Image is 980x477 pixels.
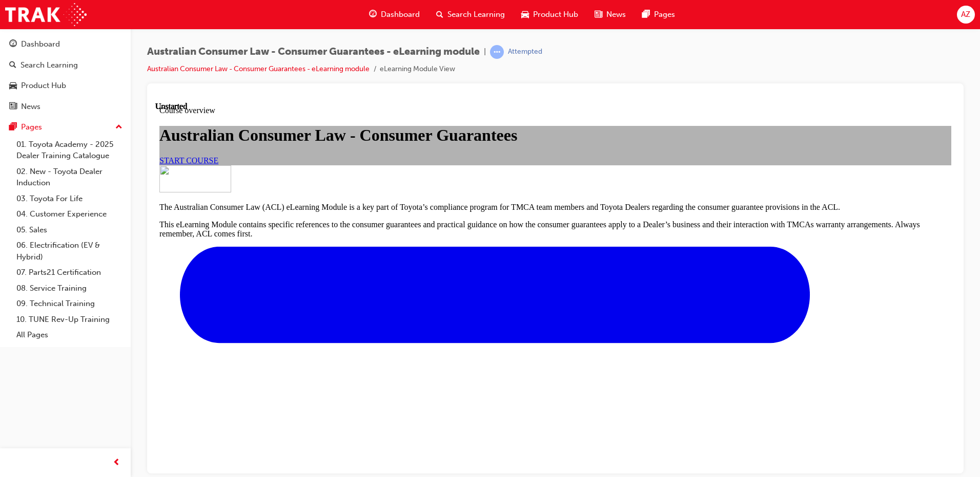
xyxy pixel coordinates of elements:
[4,24,796,43] h1: Australian Consumer Law - Consumer Guarantees
[115,121,122,134] span: up-icon
[5,3,87,26] img: Trak
[957,6,975,24] button: AZ
[12,280,127,296] a: 08. Service Training
[12,237,127,265] a: 06. Electrification (EV & Hybrid)
[4,118,127,137] button: Pages
[4,4,60,13] span: Course overview
[21,101,40,113] div: News
[9,40,17,49] span: guage-icon
[586,4,634,25] a: news-iconNews
[533,9,578,20] span: Product Hub
[9,61,16,70] span: search-icon
[436,8,443,21] span: search-icon
[147,64,370,73] a: Australian Consumer Law - Consumer Guarantees - eLearning module
[9,123,17,132] span: pages-icon
[21,38,60,50] div: Dashboard
[4,35,127,54] a: Dashboard
[606,9,626,20] span: News
[21,59,78,71] div: Search Learning
[961,9,970,20] span: AZ
[9,102,17,112] span: news-icon
[12,206,127,222] a: 04. Customer Experience
[147,46,480,58] span: Australian Consumer Law - Consumer Guarantees - eLearning module
[4,33,127,118] button: DashboardSearch LearningProduct HubNews
[4,118,796,137] p: This eLearning Module contains specific references to the consumer guarantees and practical guida...
[4,101,796,110] p: The Australian Consumer Law (ACL) eLearning Module is a key part of Toyota’s compliance program f...
[654,9,675,20] span: Pages
[12,312,127,328] a: 10. TUNE Rev-Up Training
[21,80,66,92] div: Product Hub
[4,76,127,95] a: Product Hub
[513,4,586,25] a: car-iconProduct Hub
[490,45,504,59] span: learningRecordVerb_ATTEMPT-icon
[361,4,428,25] a: guage-iconDashboard
[4,97,127,116] a: News
[12,327,127,343] a: All Pages
[381,9,420,20] span: Dashboard
[595,8,602,21] span: news-icon
[12,265,127,280] a: 07. Parts21 Certification
[484,46,486,58] span: |
[113,457,120,469] span: prev-icon
[642,8,650,21] span: pages-icon
[21,121,42,133] div: Pages
[447,9,505,20] span: Search Learning
[4,56,127,75] a: Search Learning
[634,4,683,25] a: pages-iconPages
[12,191,127,207] a: 03. Toyota For Life
[12,164,127,191] a: 02. New - Toyota Dealer Induction
[369,8,377,21] span: guage-icon
[521,8,529,21] span: car-icon
[12,137,127,164] a: 01. Toyota Academy - 2025 Dealer Training Catalogue
[428,4,513,25] a: search-iconSearch Learning
[12,222,127,238] a: 05. Sales
[508,47,542,57] div: Attempted
[4,54,63,63] a: START COURSE
[12,296,127,312] a: 09. Technical Training
[380,63,455,75] li: eLearning Module View
[9,81,17,91] span: car-icon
